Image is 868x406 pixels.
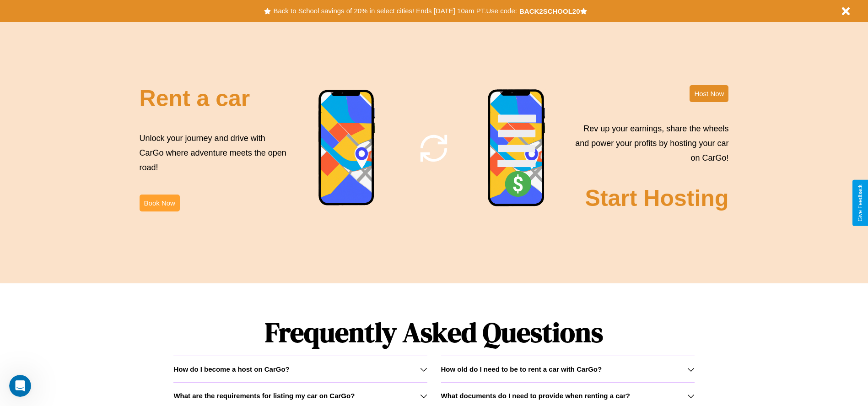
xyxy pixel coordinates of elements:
[857,184,863,222] div: Give Feedback
[140,85,250,112] h2: Rent a car
[585,185,729,211] h2: Start Hosting
[318,89,376,207] img: phone
[441,365,602,373] h3: How old do I need to be to rent a car with CarGo?
[441,392,630,400] h3: What documents do I need to provide when renting a car?
[570,121,728,166] p: Rev up your earnings, share the wheels and power your profits by hosting your car on CarGo!
[9,375,31,397] iframe: Intercom live chat
[140,195,180,211] button: Book Now
[690,85,728,102] button: Host Now
[173,365,289,373] h3: How do I become a host on CarGo?
[487,89,546,208] img: phone
[173,392,355,400] h3: What are the requirements for listing my car on CarGo?
[140,131,290,175] p: Unlock your journey and drive with CarGo where adventure meets the open road!
[271,5,519,17] button: Back to School savings of 20% in select cities! Ends [DATE] 10am PT.Use code:
[519,7,580,15] b: BACK2SCHOOL20
[173,309,694,356] h1: Frequently Asked Questions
